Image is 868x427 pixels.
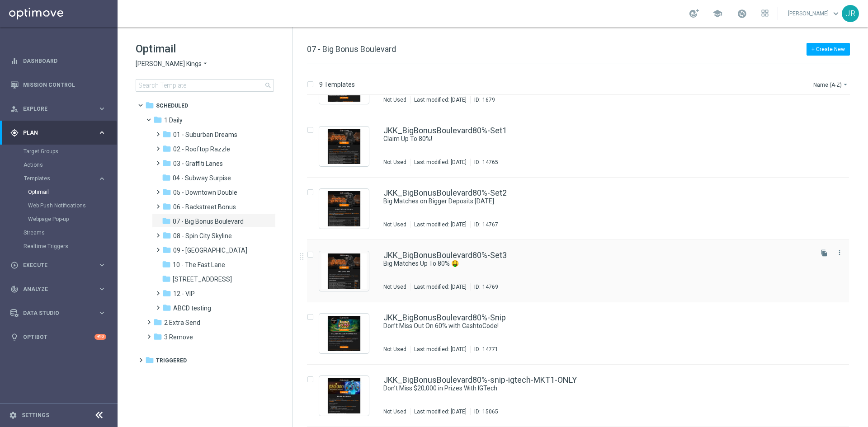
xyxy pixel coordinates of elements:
[10,262,107,269] div: play_circle_outline Execute keyboard_arrow_right
[10,333,19,341] i: lightbulb
[836,249,843,256] i: more_vert
[173,203,236,211] span: 06 - Backstreet Bonus
[482,283,498,291] div: 14769
[98,104,106,113] i: keyboard_arrow_right
[153,115,162,124] i: folder
[842,81,849,88] i: arrow_drop_down
[173,304,211,312] span: ABCD testing
[24,145,117,158] div: Target Groups
[410,283,470,291] div: Last modified: [DATE]
[156,102,188,110] span: Scheduled
[98,285,106,293] i: keyboard_arrow_right
[10,129,107,136] button: gps_fixed Plan keyboard_arrow_right
[818,247,830,259] button: file_copy
[10,261,19,269] i: play_circle_outline
[383,221,406,228] div: Not Used
[162,231,171,240] i: folder
[24,175,107,182] button: Templates keyboard_arrow_right
[173,275,232,283] span: 11 - 31st Ave
[28,188,94,196] a: Optimail
[162,188,171,197] i: folder
[145,356,154,365] i: folder
[10,49,106,73] div: Dashboard
[383,384,790,393] a: Don’t Miss $20,000 in Prizes With IGTech
[162,274,171,283] i: folder
[10,129,98,137] div: Plan
[470,346,498,353] div: ID:
[24,229,94,236] a: Streams
[156,357,187,365] span: Triggered
[383,322,811,330] div: Don’t Miss Out On 60% with CashtoCode!
[98,261,106,269] i: keyboard_arrow_right
[162,303,171,312] i: folder
[24,243,94,250] a: Realtime Triggers
[383,259,790,268] a: Big Matches Up To 80% 🤑
[812,79,850,90] button: Name (A-Z)arrow_drop_down
[202,60,209,68] i: arrow_drop_down
[173,174,231,182] span: 04 - Subway Surpise
[321,378,367,413] img: 15065.jpeg
[24,148,94,155] a: Target Groups
[10,261,98,269] div: Execute
[162,245,171,254] i: folder
[23,310,98,316] span: Data Studio
[173,246,247,254] span: 09 - Four Way Crossing
[98,174,106,183] i: keyboard_arrow_right
[321,253,367,289] img: 14769.jpeg
[98,309,106,317] i: keyboard_arrow_right
[298,302,866,365] div: Press SPACE to select this row.
[410,346,470,353] div: Last modified: [DATE]
[383,197,811,206] div: Big Matches on Bigger Deposits TODAY
[264,82,272,89] span: search
[10,325,106,349] div: Optibot
[410,96,470,103] div: Last modified: [DATE]
[162,260,171,269] i: folder
[10,285,98,293] div: Analyze
[383,127,507,135] a: JKK_BigBonusBoulevard80%-Set1
[136,79,274,92] input: Search Template
[145,101,154,110] i: folder
[712,9,722,19] span: school
[136,60,209,68] button: [PERSON_NAME] Kings arrow_drop_down
[24,158,117,172] div: Actions
[162,216,171,225] i: folder
[383,96,406,103] div: Not Used
[10,57,107,65] button: equalizer Dashboard
[10,333,107,341] button: lightbulb Optibot +10
[482,346,498,353] div: 14771
[162,144,171,153] i: folder
[383,259,811,268] div: Big Matches Up To 80% 🤑
[10,286,107,293] div: track_changes Analyze keyboard_arrow_right
[383,135,811,143] div: Claim Up To 80%!
[321,316,367,351] img: 14771.jpeg
[23,130,98,136] span: Plan
[24,172,117,226] div: Templates
[173,290,195,298] span: 12 - VIP
[383,408,406,415] div: Not Used
[162,130,171,139] i: folder
[24,239,117,253] div: Realtime Triggers
[24,176,98,181] div: Templates
[22,413,49,418] a: Settings
[807,43,850,56] button: + Create New
[153,332,162,341] i: folder
[23,286,98,292] span: Analyze
[10,309,98,317] div: Data Studio
[10,285,19,293] i: track_changes
[28,212,117,226] div: Webpage Pop-up
[10,310,107,317] button: Data Studio keyboard_arrow_right
[321,191,367,226] img: 14767.jpeg
[482,221,498,228] div: 14767
[383,314,506,322] a: JKK_BigBonusBoulevard80%-Snip
[383,197,790,206] a: Big Matches on Bigger Deposits [DATE]
[410,221,470,228] div: Last modified: [DATE]
[383,376,577,384] a: JKK_BigBonusBoulevard80%-snip-igtech-MKT1-ONLY
[470,221,498,228] div: ID:
[23,263,98,268] span: Execute
[10,81,107,89] button: Mission Control
[10,105,19,113] i: person_search
[23,325,94,349] a: Optibot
